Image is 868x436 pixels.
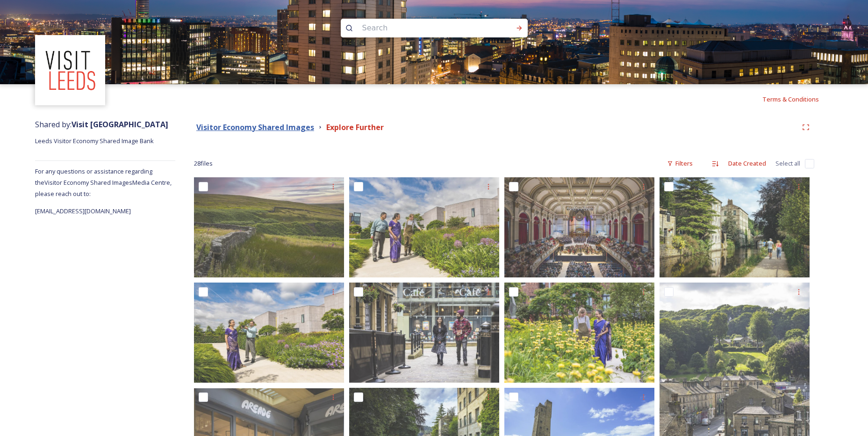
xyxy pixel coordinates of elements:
[194,159,213,168] span: 28 file s
[724,154,771,173] div: Date Created
[36,36,104,104] img: download%20(3).png
[660,177,810,277] img: Calderdale-Hebden Bridge-Riverside Walk-cJamesMulkeen 2024.jpg
[35,167,172,198] span: For any questions or assistance regarding the Visitor Economy Shared Images Media Centre, please ...
[194,177,344,277] img: Calderdale-Yorkshire Moors-cJamesMulkeen-2024.jpg
[349,283,499,383] img: Bradford-Coble Street and Cafe-cJamesMulkeen 2024.jpg
[762,94,833,105] a: Terms & Conditions
[326,122,384,132] strong: Explore Further
[196,122,314,132] strong: Visitor Economy Shared Images
[504,177,654,277] img: Kirklees-Huddersfield Town Hall Audience-cJamesMulkeen 2024.jpg
[35,207,131,215] span: [EMAIL_ADDRESS][DOMAIN_NAME]
[504,283,654,383] img: Wakefield-The Hepworth Summer Flowers- cJamesMulkeen 2024.jpg
[358,18,486,38] input: Search
[349,177,499,277] img: Wakefield-The Hepworth Gardens- cJamesMulkeen 2024.jpg
[35,137,154,145] span: Leeds Visitor Economy Shared Image Bank
[194,283,344,383] img: Wakefield-The Hepworth cJamesMulkeen 2024.jpg
[72,119,168,130] strong: Visit [GEOGRAPHIC_DATA]
[662,154,697,173] div: Filters
[775,159,800,168] span: Select all
[762,95,819,103] span: Terms & Conditions
[35,119,168,130] span: Shared by:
